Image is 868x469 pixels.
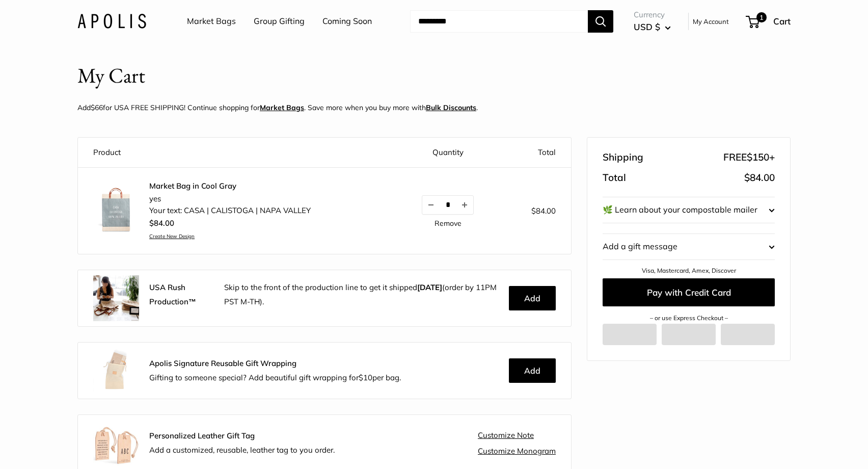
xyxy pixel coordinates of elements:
a: Customize Note [478,431,534,440]
span: 1 [756,12,767,22]
span: Currency [634,8,671,22]
a: Customize Monogram [478,447,556,456]
button: Search [588,10,613,33]
button: Add [509,286,556,310]
button: Add [509,358,556,383]
a: Remove [435,220,462,227]
img: Apolis_GiftWrapping_5_90x_2x.jpg [93,348,139,394]
a: Coming Soon [322,14,372,29]
a: 1 Cart [747,13,791,30]
span: Add a customized, reusable, leather tag to you order. [149,445,335,455]
strong: Personalized Leather Gift Tag [149,431,255,440]
th: Quantity [395,138,501,168]
button: Decrease quantity by 1 [422,196,440,214]
li: yes [149,193,311,205]
a: My Account [693,15,729,28]
button: 🌿 Learn about your compostable mailer [603,197,775,223]
span: $84.00 [744,171,775,184]
span: USD $ [634,21,660,32]
a: Group Gifting [254,14,305,29]
span: $84.00 [531,206,556,216]
p: Skip to the front of the production line to get it shipped (order by 11PM PST M-TH). [224,280,501,309]
a: – or use Express Checkout – [650,314,728,322]
a: Market Bags [187,14,236,29]
input: Search... [410,10,588,33]
span: $150 [747,151,769,163]
a: Create New Design [149,233,311,240]
a: Market Bag in Cool Gray [149,181,311,191]
button: Add a gift message [603,234,775,259]
span: Gifting to someone special? Add beautiful gift wrapping for per bag. [149,373,401,382]
p: Add for USA FREE SHIPPING! Continue shopping for . Save more when you buy more with . [77,101,478,114]
th: Total [501,138,571,168]
span: $10 [359,373,372,382]
span: $66 [91,103,103,112]
h1: My Cart [77,61,145,91]
span: Shipping [603,148,643,167]
strong: Apolis Signature Reusable Gift Wrapping [149,358,296,368]
b: [DATE] [417,282,442,292]
th: Product [78,138,395,168]
button: Increase quantity by 1 [456,196,473,214]
span: Cart [773,16,791,27]
u: Bulk Discounts [426,103,476,112]
button: Pay with Credit Card [603,278,775,306]
span: $84.00 [149,218,174,228]
li: Your text: CASA | CALISTOGA | NAPA VALLEY [149,205,311,217]
a: Visa, Mastercard, Amex, Discover [642,267,736,274]
input: Quantity [440,200,456,209]
strong: USA Rush Production™ [149,282,196,306]
span: FREE + [723,148,775,167]
img: Apolis_Leather-Gift-Tag_Group_180x.jpg [93,420,139,466]
span: Total [603,169,626,187]
img: rush.jpg [93,275,139,321]
img: Apolis [77,14,146,29]
button: USD $ [634,19,671,35]
a: Market Bags [260,103,304,112]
